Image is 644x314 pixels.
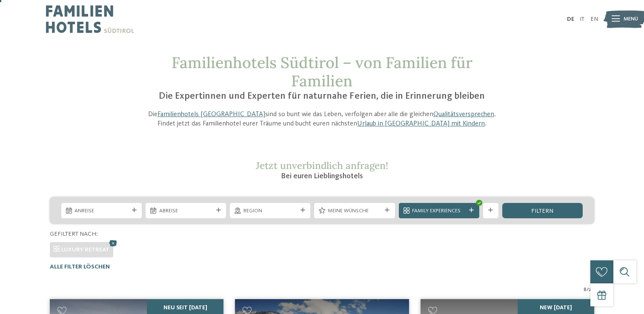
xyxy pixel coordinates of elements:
span: Anreise [74,207,128,215]
span: filtern [531,208,553,214]
span: LUXURY RETREAT [61,247,109,253]
span: Alle Filter löschen [50,264,110,270]
span: Region [243,207,297,215]
a: EN [590,16,598,22]
span: Die Expertinnen und Experten für naturnahe Ferien, die in Erinnerung bleiben [159,91,485,101]
p: Die sind so bunt wie das Leben, verfolgen aber alle die gleichen . Findet jetzt das Familienhotel... [140,110,504,129]
span: 27 [589,286,594,294]
a: IT [580,16,584,22]
span: Menü [624,15,638,23]
span: Jetzt unverbindlich anfragen! [256,159,388,171]
span: Family Experiences [412,207,466,215]
a: Familienhotels [GEOGRAPHIC_DATA] [157,111,265,118]
span: 8 [584,286,587,294]
span: / [587,286,589,294]
a: Qualitätsversprechen [433,111,494,118]
a: DE [567,16,574,22]
a: Urlaub in [GEOGRAPHIC_DATA] mit Kindern [357,120,485,127]
span: Familienhotels Südtirol – von Familien für Familien [172,53,472,91]
span: Gefiltert nach: [50,231,98,237]
span: Meine Wünsche [328,207,381,215]
span: Abreise [159,207,213,215]
span: Bei euren Lieblingshotels [281,172,363,180]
